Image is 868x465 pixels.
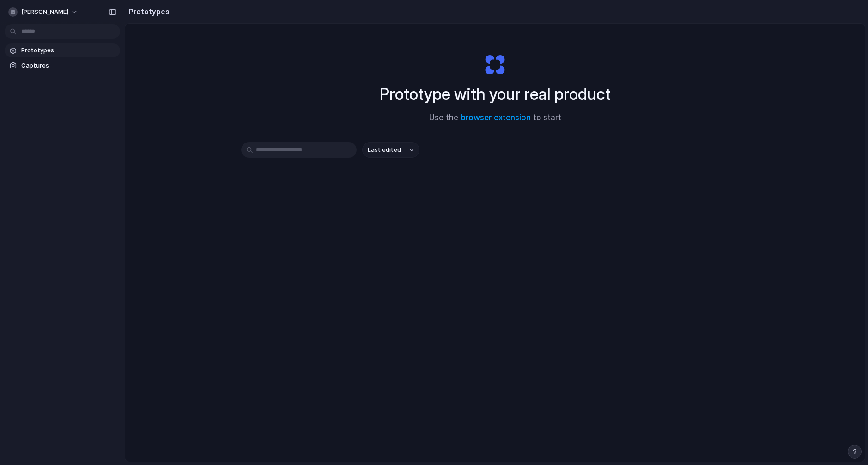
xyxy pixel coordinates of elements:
[461,113,531,122] a: browser extension
[362,142,419,158] button: Last edited
[5,59,120,73] a: Captures
[368,145,401,155] span: Last edited
[5,5,83,19] button: [PERSON_NAME]
[21,7,68,17] span: [PERSON_NAME]
[125,6,170,17] h2: Prototypes
[21,61,116,70] span: Captures
[21,46,116,55] span: Prototypes
[5,43,120,57] a: Prototypes
[429,112,561,124] span: Use the to start
[380,82,611,106] h1: Prototype with your real product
